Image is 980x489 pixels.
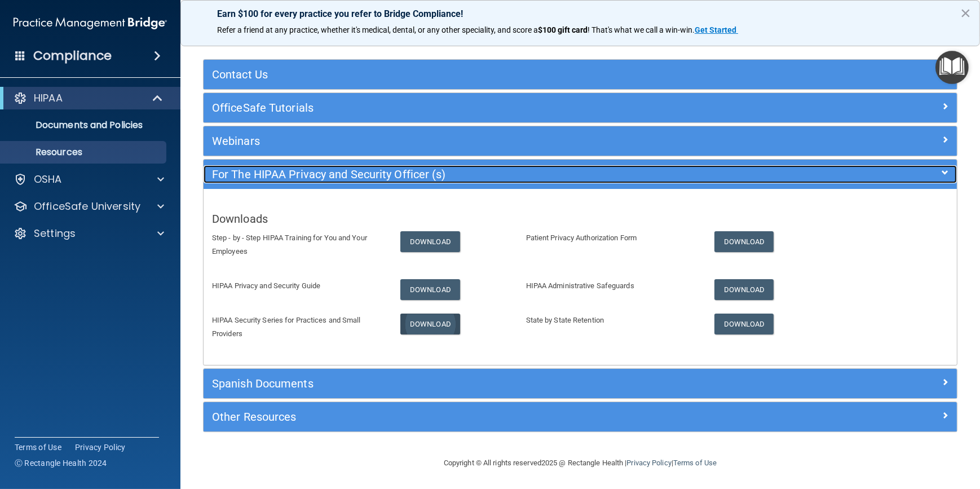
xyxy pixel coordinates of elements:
[695,25,738,34] a: Get Started
[15,442,61,453] a: Terms of Use
[14,200,164,213] a: OfficeSafe University
[217,8,943,19] p: Earn $100 for every practice you refer to Bridge Compliance!
[400,231,460,252] a: Download
[34,200,140,213] p: OfficeSafe University
[212,135,760,147] h5: Webinars
[212,68,760,81] h5: Contact Us
[212,314,383,341] p: HIPAA Security Series for Practices and Small Providers
[526,314,698,327] p: State by State Retention
[34,227,76,240] p: Settings
[15,457,107,469] span: Ⓒ Rectangle Health 2024
[538,25,588,34] strong: $100 gift card
[75,442,126,453] a: Privacy Policy
[626,459,671,467] a: Privacy Policy
[212,132,948,150] a: Webinars
[526,279,698,293] p: HIPAA Administrative Safeguards
[212,231,383,258] p: Step - by - Step HIPAA Training for You and Your Employees
[212,375,948,393] a: Spanish Documents
[673,459,717,467] a: Terms of Use
[212,165,948,183] a: For The HIPAA Privacy and Security Officer (s)
[212,213,948,225] h5: Downloads
[34,173,62,186] p: OSHA
[217,25,538,34] span: Refer a friend at any practice, whether it's medical, dental, or any other speciality, and score a
[212,408,948,426] a: Other Resources
[400,279,460,300] a: Download
[960,4,971,22] button: Close
[7,120,161,131] p: Documents and Policies
[14,12,167,34] img: PMB logo
[14,91,164,105] a: HIPAA
[212,99,948,117] a: OfficeSafe Tutorials
[588,25,695,34] span: ! That's what we call a win-win.
[212,65,948,83] a: Contact Us
[935,51,969,84] button: Open Resource Center
[33,48,112,64] h4: Compliance
[7,147,161,158] p: Resources
[14,227,164,240] a: Settings
[714,279,774,300] a: Download
[14,173,164,186] a: OSHA
[212,168,760,180] h5: For The HIPAA Privacy and Security Officer (s)
[695,25,736,34] strong: Get Started
[374,445,786,481] div: Copyright © All rights reserved 2025 @ Rectangle Health | |
[526,231,698,245] p: Patient Privacy Authorization Form
[714,231,774,252] a: Download
[212,377,760,390] h5: Spanish Documents
[212,102,760,114] h5: OfficeSafe Tutorials
[212,411,760,423] h5: Other Resources
[34,91,63,105] p: HIPAA
[400,314,460,334] a: Download
[212,279,383,293] p: HIPAA Privacy and Security Guide
[714,314,774,334] a: Download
